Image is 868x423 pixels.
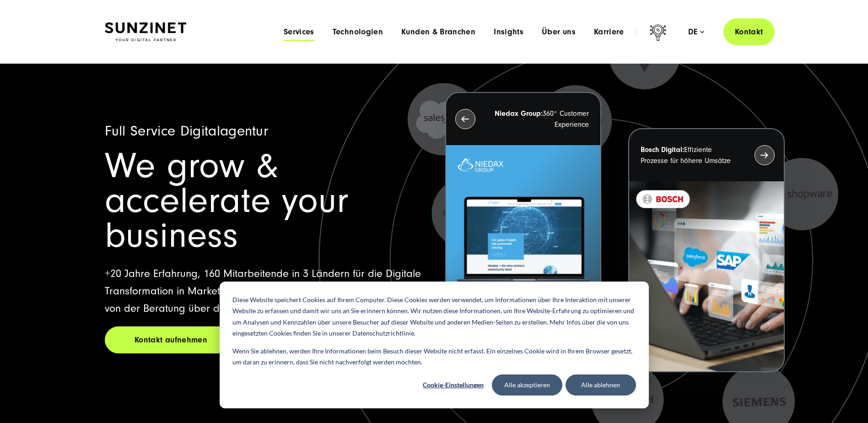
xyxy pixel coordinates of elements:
a: Services [284,27,314,37]
p: 360° Customer Experience [492,108,589,130]
p: +20 Jahre Erfahrung, 160 Mitarbeitende in 3 Ländern für die Digitale Transformation in Marketing,... [105,265,423,317]
img: BOSCH - Kundeprojekt - Digital Transformation Agentur SUNZINET [629,181,783,371]
button: Cookie-Einstellungen [418,374,489,396]
a: Über uns [542,27,576,37]
strong: Niedax Group: [495,109,543,118]
strong: Bosch Digital: [641,146,684,154]
h1: We grow & accelerate your business [105,149,423,253]
img: SUNZINET Full Service Digital Agentur [105,22,186,42]
a: Insights [494,27,523,37]
img: Letztes Projekt von Niedax. Ein Laptop auf dem die Niedax Website geöffnet ist, auf blauem Hinter... [446,145,600,335]
span: Full Service Digitalagentur [105,123,269,139]
p: Diese Website speichert Cookies auf Ihrem Computer. Diese Cookies werden verwendet, um Informatio... [232,294,636,339]
p: Effiziente Prozesse für höhere Umsätze [641,144,738,166]
a: Kunden & Branchen [401,27,475,37]
div: de [688,27,704,37]
a: Karriere [594,27,624,37]
button: Niedax Group:360° Customer Experience Letztes Projekt von Niedax. Ein Laptop auf dem die Niedax W... [445,92,601,336]
a: Kontakt aufnehmen [105,326,237,353]
button: Alle ablehnen [566,374,636,396]
p: Wenn Sie ablehnen, werden Ihre Informationen beim Besuch dieser Website nicht erfasst. Ein einzel... [232,346,636,368]
button: Alle akzeptieren [492,374,562,396]
button: Bosch Digital:Effiziente Prozesse für höhere Umsätze BOSCH - Kundeprojekt - Digital Transformatio... [628,128,784,372]
a: Technologien [333,27,383,37]
a: Kontakt [723,18,775,45]
div: Cookie banner [220,282,649,408]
